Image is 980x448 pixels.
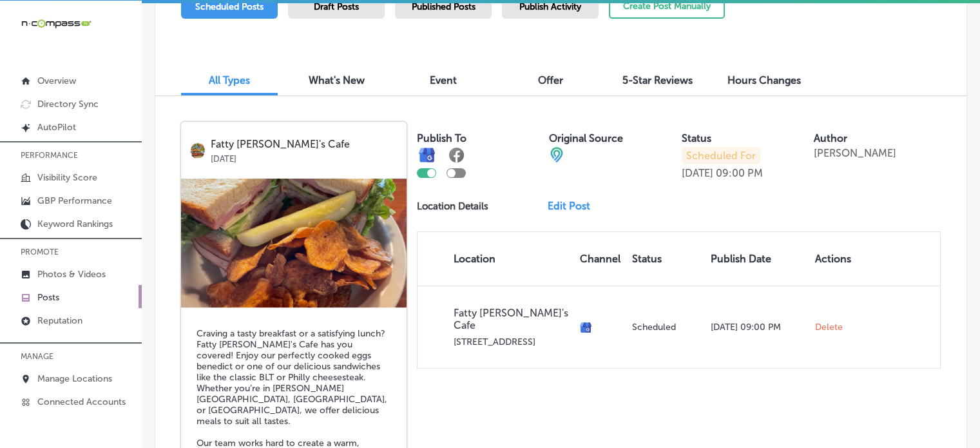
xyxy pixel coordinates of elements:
[454,307,570,331] p: Fatty [PERSON_NAME]'s Cafe
[538,74,563,86] span: Offer
[37,219,113,229] p: Keyword Rankings
[548,200,600,212] a: Edit Post
[417,200,488,212] p: Location Details
[37,195,112,206] p: GBP Performance
[211,139,398,150] p: Fatty [PERSON_NAME]'s Cafe
[21,17,91,30] img: 660ab0bf-5cc7-4cb8-ba1c-48b5ae0f18e60NCTV_CLogo_TV_Black_-500x88.png
[622,74,693,86] span: 5-Star Reviews
[417,132,466,144] label: Publish To
[181,179,407,307] img: 21f981ad-31e9-4924-a004-8600587e26a62025-09-02_22-45-39.png
[309,74,365,86] span: What's New
[632,322,700,333] p: Scheduled
[37,99,99,110] p: Directory Sync
[810,232,856,286] th: Actions
[37,75,76,86] p: Overview
[519,1,581,12] span: Publish Activity
[195,1,264,12] span: Scheduled Posts
[682,132,711,144] label: Status
[814,147,896,159] p: [PERSON_NAME]
[190,142,205,159] img: logo
[37,269,106,280] p: Photos & Videos
[682,147,760,164] p: Scheduled For
[814,132,847,144] label: Author
[575,232,627,286] th: Channel
[711,322,805,333] p: [DATE] 09:00 PM
[549,147,564,162] img: cba84b02adce74ede1fb4a8549a95eca.png
[37,122,76,133] p: AutoPilot
[211,150,398,164] p: [DATE]
[418,232,575,286] th: Location
[727,74,801,86] span: Hours Changes
[37,292,59,303] p: Posts
[454,336,570,347] p: [STREET_ADDRESS]
[314,1,359,12] span: Draft Posts
[37,373,112,384] p: Manage Locations
[37,396,126,407] p: Connected Accounts
[37,172,97,183] p: Visibility Score
[682,167,713,179] p: [DATE]
[815,322,843,333] span: Delete
[716,167,763,179] p: 09:00 PM
[412,1,476,12] span: Published Posts
[627,232,706,286] th: Status
[37,315,82,326] p: Reputation
[430,74,457,86] span: Event
[549,132,623,144] label: Original Source
[209,74,250,86] span: All Types
[706,232,810,286] th: Publish Date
